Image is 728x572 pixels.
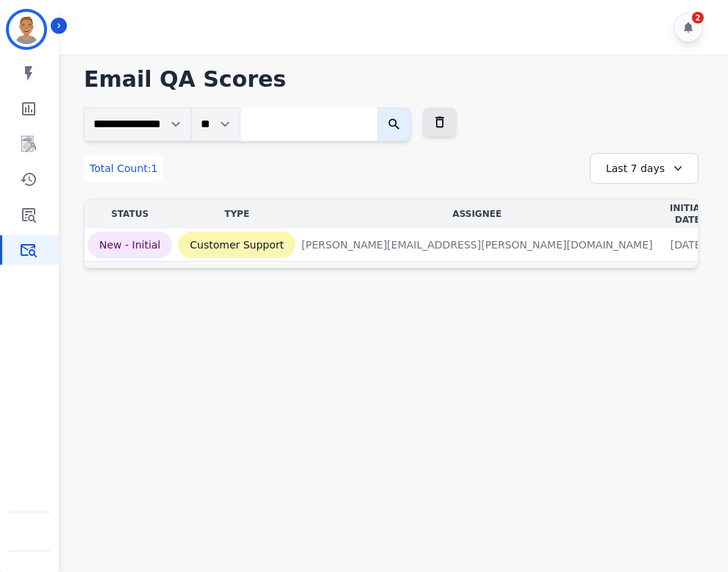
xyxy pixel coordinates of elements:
div: Type [178,208,296,220]
span: 1 [151,162,157,174]
div: Status [88,208,172,220]
img: Bordered avatar [9,12,44,47]
p: [DATE] [658,232,716,258]
p: New - Initial [88,232,172,258]
div: 2 [692,12,704,24]
div: Initial Date [658,202,716,226]
p: Customer Support [178,232,296,258]
div: Total Count: [84,155,163,182]
div: [PERSON_NAME][EMAIL_ADDRESS][PERSON_NAME][DOMAIN_NAME] [301,237,652,252]
h1: Email QA Scores [84,66,699,93]
div: Assignee [301,208,652,220]
div: Last 7 days [590,153,699,184]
